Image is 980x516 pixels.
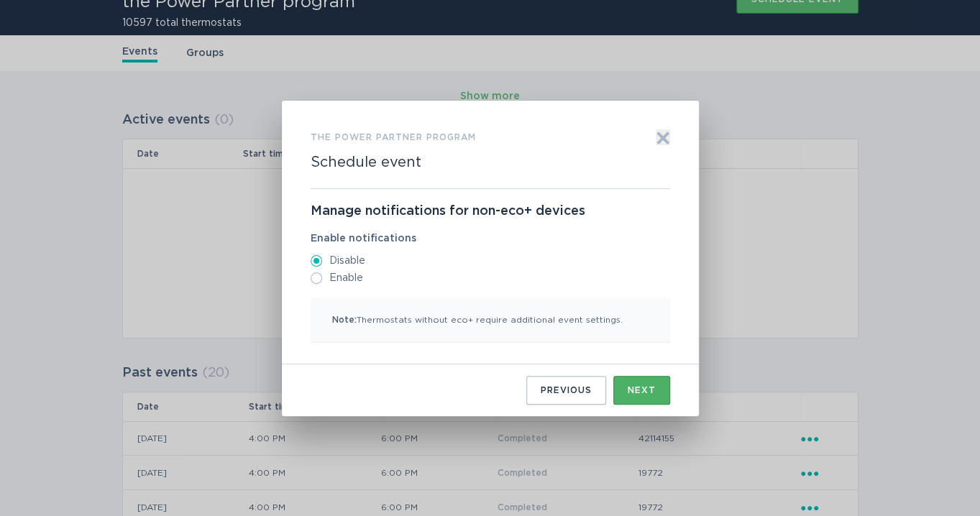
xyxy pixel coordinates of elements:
p: Thermostats without eco+ require additional event settings. [311,298,670,341]
div: Next [628,386,656,395]
div: Form to create an event [282,101,699,416]
input: Disable [311,255,322,267]
label: Enable [311,272,670,284]
button: Next [613,376,670,405]
label: Disable [311,255,670,267]
span: Note: [332,315,357,324]
p: Manage notifications for non-eco+ devices [311,203,670,219]
h2: Schedule event [311,154,421,171]
button: Previous [526,376,606,405]
div: Previous [541,386,592,395]
h3: the Power Partner program [311,129,476,145]
label: Enable notifications [311,234,670,244]
input: Enable [311,272,322,284]
button: Exit [656,129,670,145]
